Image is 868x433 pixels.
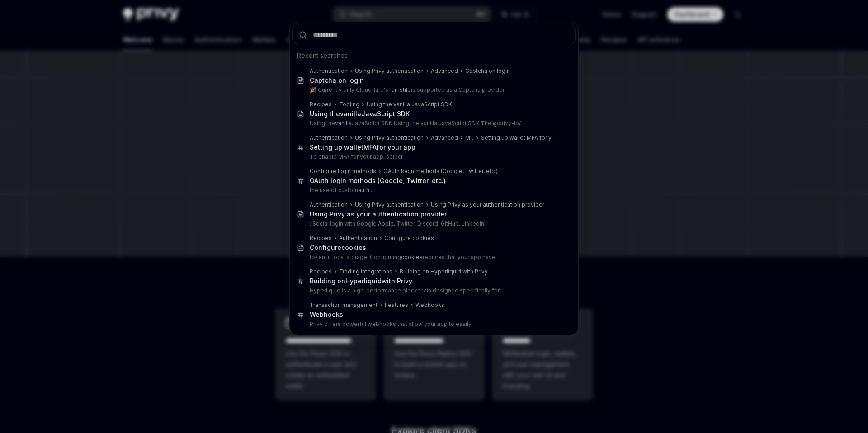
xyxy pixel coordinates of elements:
b: auth . [358,187,372,193]
p: token in local storage. Configuring requires that your app have [310,254,557,261]
b: cookies [341,244,366,251]
div: Authentication [339,235,377,242]
div: MFA [465,134,474,141]
p: Privy offers powerful webhooks that allow your app to easily [310,320,557,328]
div: Captcha on login [310,76,364,85]
div: Authentication [310,201,348,208]
div: Building on Hyperliquid with Privy [400,268,488,275]
b: Webhooks [310,311,343,318]
b: vanilla [340,110,361,118]
p: : Social login with Google, , Twitter, Discord, GitHub, LinkedIn, [310,220,557,227]
div: Advanced [431,134,458,141]
div: Using Privy authentication [355,67,424,75]
div: Using Privy as your authentication provider [310,210,447,218]
div: Setting up wallet for your app [310,143,415,151]
div: Authentication [310,134,348,141]
div: Advanced [431,67,458,75]
b: vanilla [335,120,352,127]
b: MFA [363,143,377,151]
div: Building on with Privy [310,277,412,285]
p: the use of custom [310,187,557,194]
div: OAuth login methods (Google, Twitter, etc.) [310,177,446,185]
div: Authentication [310,67,348,75]
div: Configure [310,244,366,252]
b: Turnstile [388,86,411,93]
div: Using the JavaScript SDK [310,110,410,118]
b: cookies [401,254,423,260]
p: To enable MFA for your app, select [310,153,557,160]
div: Using Privy authentication [355,201,424,208]
div: Captcha on login [465,67,510,75]
div: Trading integrations [339,268,392,275]
div: Using Privy as your authentication provider [431,201,544,208]
div: Configure cookies [384,235,434,242]
p: Using the JavaScript SDK Using the vanilla JavaScript SDK The @privy-io/ [310,120,557,127]
div: OAuth login methods (Google, Twitter, etc.) [383,168,498,175]
b: Apple [378,220,394,227]
div: Using the vanilla JavaScript SDK [367,101,452,108]
div: Configure login methods [310,168,376,175]
p: 🎉 Currently only Cloudflare's is supported as a Captcha provider. [310,86,557,94]
div: Features [385,301,408,309]
div: Transaction management [310,301,377,309]
div: Recipes [310,101,332,108]
span: Recent searches [297,51,348,60]
div: Webhooks [415,301,444,309]
div: Setting up wallet MFA for your app [481,134,557,141]
p: Hyperliquid is a high-performance blockchain designed specifically for [310,287,557,294]
div: Using Privy authentication [355,134,424,141]
div: Tooling [339,101,359,108]
div: Recipes [310,268,332,275]
div: Recipes [310,235,332,242]
b: Hyperliquid [345,277,382,285]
